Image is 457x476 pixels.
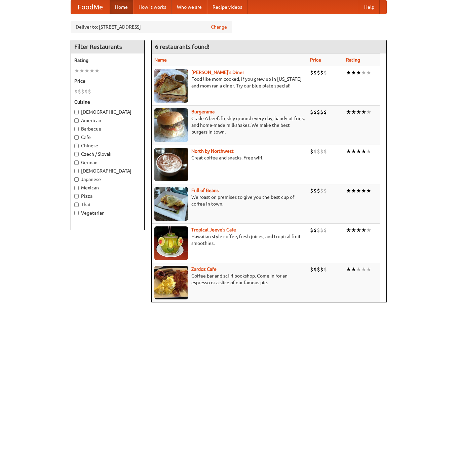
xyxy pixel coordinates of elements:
[320,226,323,234] li: $
[74,142,141,149] label: Chinese
[346,266,351,273] li: ★
[366,226,371,234] li: ★
[361,108,366,116] li: ★
[366,69,371,76] li: ★
[351,108,356,116] li: ★
[154,76,305,89] p: Food like mom cooked, if you grew up in [US_STATE] and mom ran a diner. Try our blue plate special!
[74,125,141,132] label: Barbecue
[313,69,317,76] li: $
[356,266,361,273] li: ★
[346,108,351,116] li: ★
[313,266,317,273] li: $
[94,67,100,74] li: ★
[74,135,79,140] input: Cafe
[74,134,141,141] label: Cafe
[310,187,313,194] li: $
[71,0,110,14] a: FoodMe
[84,67,89,74] li: ★
[110,0,133,14] a: Home
[155,43,210,50] ng-pluralize: 6 restaurants found!
[351,226,356,234] li: ★
[346,187,351,194] li: ★
[356,69,361,76] li: ★
[74,99,141,105] h5: Cuisine
[154,69,188,103] img: sallys.jpg
[323,69,327,76] li: $
[313,187,317,194] li: $
[74,57,141,64] h5: Rating
[74,151,141,157] label: Czech / Slovak
[191,109,215,114] a: Burgerama
[359,0,380,14] a: Help
[74,193,141,199] label: Pizza
[361,148,366,155] li: ★
[323,108,327,116] li: $
[191,227,236,232] a: Tropical Jeeve's Cafe
[74,169,79,173] input: [DEMOGRAPHIC_DATA]
[154,187,188,221] img: beans.jpg
[78,88,81,95] li: $
[310,226,313,234] li: $
[310,108,313,116] li: $
[361,226,366,234] li: ★
[133,0,172,14] a: How it works
[79,67,84,74] li: ★
[191,148,234,154] a: North by Northwest
[320,108,323,116] li: $
[313,148,317,155] li: $
[313,108,317,116] li: $
[207,0,247,14] a: Recipe videos
[317,148,320,155] li: $
[310,266,313,273] li: $
[320,266,323,273] li: $
[313,226,317,234] li: $
[74,211,79,215] input: Vegetarian
[191,266,217,272] a: Zardoz Cafe
[361,187,366,194] li: ★
[317,226,320,234] li: $
[317,108,320,116] li: $
[74,127,79,131] input: Barbecue
[74,118,79,123] input: American
[74,152,79,156] input: Czech / Slovak
[320,148,323,155] li: $
[74,210,141,216] label: Vegetarian
[310,57,321,63] a: Price
[346,226,351,234] li: ★
[89,67,94,74] li: ★
[88,88,91,95] li: $
[74,184,141,191] label: Mexican
[74,168,141,174] label: [DEMOGRAPHIC_DATA]
[74,186,79,190] input: Mexican
[154,115,305,135] p: Grade A beef, freshly ground every day, hand-cut fries, and home-made milkshakes. We make the bes...
[74,177,79,182] input: Japanese
[154,272,305,286] p: Coffee bar and sci-fi bookshop. Come in for an espresso or a slice of our famous pie.
[74,117,141,124] label: American
[74,78,141,84] h5: Price
[351,187,356,194] li: ★
[191,70,244,75] a: [PERSON_NAME]'s Diner
[154,233,305,247] p: Hawaiian style coffee, fresh juices, and tropical fruit smoothies.
[74,159,141,166] label: German
[351,69,356,76] li: ★
[74,88,78,95] li: $
[351,148,356,155] li: ★
[356,108,361,116] li: ★
[74,109,141,115] label: [DEMOGRAPHIC_DATA]
[323,187,327,194] li: $
[356,148,361,155] li: ★
[320,187,323,194] li: $
[74,144,79,148] input: Chinese
[366,148,371,155] li: ★
[346,57,360,63] a: Rating
[154,154,305,161] p: Great coffee and snacks. Free wifi.
[346,148,351,155] li: ★
[71,21,232,33] div: Deliver to: [STREET_ADDRESS]
[310,69,313,76] li: $
[74,160,79,165] input: German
